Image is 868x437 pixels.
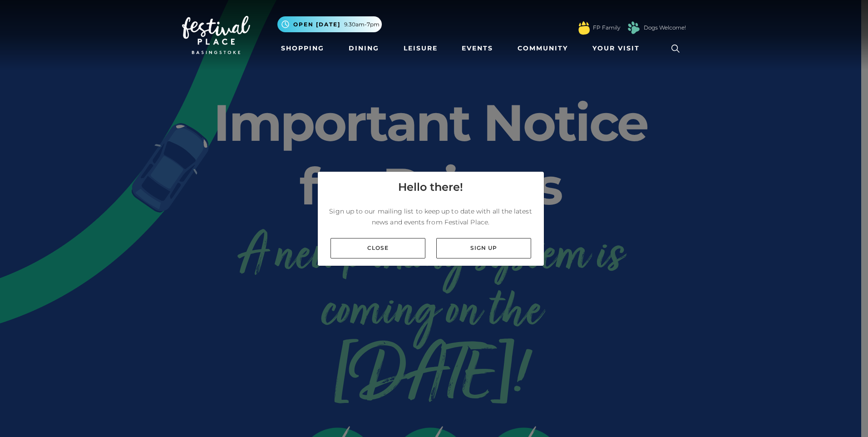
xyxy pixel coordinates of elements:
span: 9.30am-7pm [344,20,380,29]
a: Leisure [400,40,441,57]
button: Open [DATE] 9.30am-7pm [277,16,382,32]
span: Your Visit [592,44,640,53]
img: Festival Place Logo [182,16,250,54]
p: Sign up to our mailing list to keep up to date with all the latest news and events from Festival ... [325,206,537,228]
a: Dining [345,40,383,57]
a: FP Family [593,24,620,32]
a: Dogs Welcome! [644,24,686,32]
a: Close [330,238,425,258]
a: Your Visit [589,40,648,57]
span: Open [DATE] [293,20,340,29]
a: Shopping [277,40,328,57]
a: Community [514,40,572,57]
a: Sign up [436,238,531,258]
h4: Hello there! [398,179,463,195]
a: Events [458,40,497,57]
